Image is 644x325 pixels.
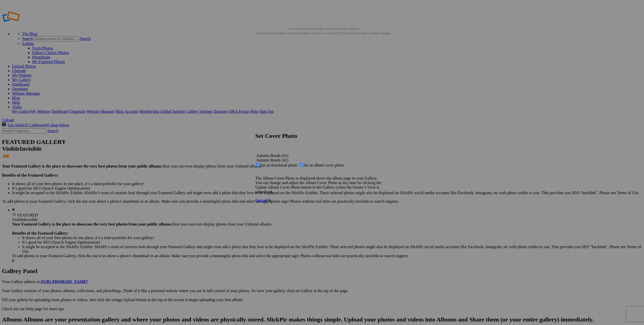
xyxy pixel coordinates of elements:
[256,158,288,162] span: Autumn Bonds (41)
[256,163,260,167] input: Set as thumbnail photo
[256,153,288,158] span: Autumn Bonds (41)
[255,198,266,202] a: Cancel
[303,163,344,167] span: Set as album cover photo
[255,133,389,139] h2: Set Cover Photo
[266,198,271,202] span: Ok
[260,163,297,167] span: Set as thumbnail photo
[255,176,389,194] p: The Album Cover Photo is displayed above the album page in your Gallery. You can change and adjus...
[299,163,303,167] input: Set as album cover photo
